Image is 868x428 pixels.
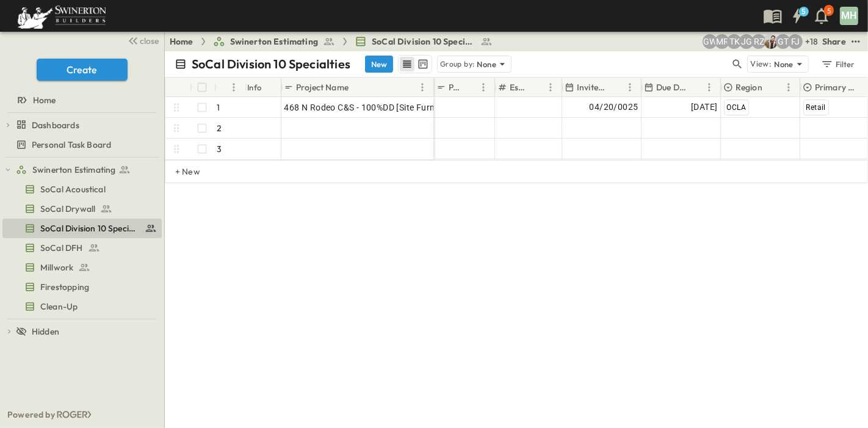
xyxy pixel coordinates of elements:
[16,161,159,178] a: Swinerton Estimating
[2,92,159,109] a: Home
[175,165,183,178] p: + New
[590,100,638,114] span: 04/20/0025
[284,101,466,114] span: 468 N Rodeo C&S - 100%DD [Site Furnishings]
[123,32,162,49] button: close
[736,81,762,93] p: Region
[2,219,162,238] div: SoCal Division 10 Specialtiestest
[415,57,430,71] button: kanban view
[727,34,742,49] div: Tom Kotkosky (tom.kotkosky@swinerton.com)
[822,35,846,48] div: Share
[170,35,500,48] nav: breadcrumbs
[510,81,527,93] p: Estimate Number
[2,278,159,296] a: Firestopping
[691,100,717,114] span: [DATE]
[765,81,778,94] button: Sort
[15,3,109,29] img: 6c363589ada0b36f064d841b69d3a419a338230e66bb0a533688fa5cc3e9e735.png
[245,78,281,97] div: Info
[788,34,803,49] div: Francisco J. Sanchez (frsanchez@swinerton.com)
[839,5,859,26] button: MH
[2,298,159,315] a: Clean-Up
[213,35,335,48] a: Swinerton Estimating
[214,78,245,97] div: #
[530,81,543,94] button: Sort
[192,56,350,73] p: SoCal Division 10 Specialties
[40,261,73,274] span: Millwork
[40,281,89,293] span: Firestopping
[32,139,111,151] span: Personal Task Board
[40,242,83,254] span: SoCal DFH
[449,81,460,93] p: P-Code
[750,57,772,71] p: View:
[2,181,159,198] a: SoCal Acoustical
[2,200,159,217] a: SoCal Drywall
[2,239,159,256] a: SoCal DFH
[2,160,162,180] div: Swinerton Estimatingtest
[40,203,95,215] span: SoCal Drywall
[785,5,809,27] button: 5
[840,7,858,25] div: MH
[170,35,193,48] a: Home
[217,122,222,134] p: 2
[715,34,729,49] div: Meghana Raj (meghana.raj@swinerton.com)
[703,34,717,49] div: GEORGIA WESLEY (georgia.wesley@swinerton.com)
[2,259,159,276] a: Millwork
[217,143,222,155] p: 3
[2,238,162,258] div: SoCal DFHtest
[398,55,432,73] div: table view
[365,56,393,73] button: New
[727,103,747,112] span: OCLA
[226,80,241,95] button: Menu
[2,180,162,199] div: SoCal Acousticaltest
[415,80,430,95] button: Menu
[776,34,790,49] div: Gene Trabert (gene.trabert@nationalbuildingspecialties.com)
[2,258,162,277] div: Millworktest
[217,101,220,114] p: 1
[463,81,476,94] button: Sort
[623,80,637,95] button: Menu
[400,57,414,71] button: row view
[764,34,778,49] img: Gonzalo Martinez (gonzalo.martinez@nationalbuildingspecialties.com)
[827,6,831,16] p: 5
[2,220,159,237] a: SoCal Division 10 Specialties
[355,35,493,48] a: SoCal Division 10 Specialties
[689,81,702,94] button: Sort
[40,183,106,195] span: SoCal Acoustical
[805,35,817,48] p: + 18
[37,59,128,81] button: Create
[702,80,717,95] button: Menu
[2,199,162,219] div: SoCal Drywalltest
[820,57,855,71] div: Filter
[296,81,349,93] p: Project Name
[440,58,475,70] p: Group by:
[781,80,796,95] button: Menu
[815,81,857,93] p: Primary Market
[140,35,159,47] span: close
[751,34,766,49] div: Robert Zeilinger (robert.zeilinger@swinerton.com)
[351,81,364,94] button: Sort
[219,81,233,94] button: Sort
[40,222,140,234] span: SoCal Division 10 Specialties
[816,56,858,73] button: Filter
[2,277,162,297] div: Firestoppingtest
[577,81,607,93] p: Invite Date
[33,94,56,106] span: Home
[2,297,162,316] div: Clean-Uptest
[656,81,686,93] p: Due Date
[609,81,623,94] button: Sort
[32,325,59,338] span: Hidden
[739,34,754,49] div: Jorge Garcia (jorgarcia@swinerton.com)
[476,80,491,95] button: Menu
[2,136,159,153] a: Personal Task Board
[848,34,863,49] button: test
[801,7,806,16] h6: 5
[32,164,115,176] span: Swinerton Estimating
[247,70,262,104] div: Info
[32,119,79,131] span: Dashboards
[372,35,476,48] span: SoCal Division 10 Specialties
[477,58,497,70] p: None
[543,80,558,95] button: Menu
[230,35,318,48] span: Swinerton Estimating
[40,300,78,313] span: Clean-Up
[2,135,162,154] div: Personal Task Boardtest
[16,117,159,134] a: Dashboards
